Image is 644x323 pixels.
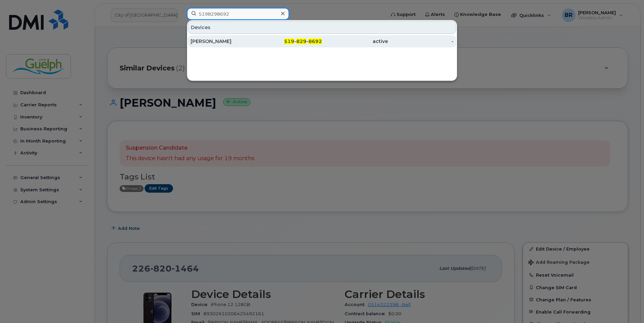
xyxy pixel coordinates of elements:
span: 829 [296,38,306,44]
div: Devices [188,21,456,34]
span: 519 [284,38,294,44]
div: - - [256,38,322,45]
span: 8692 [308,38,322,44]
div: [PERSON_NAME] [191,38,256,45]
div: active [322,38,388,45]
a: [PERSON_NAME]519-829-8692active- [188,35,456,47]
div: - [388,38,454,45]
